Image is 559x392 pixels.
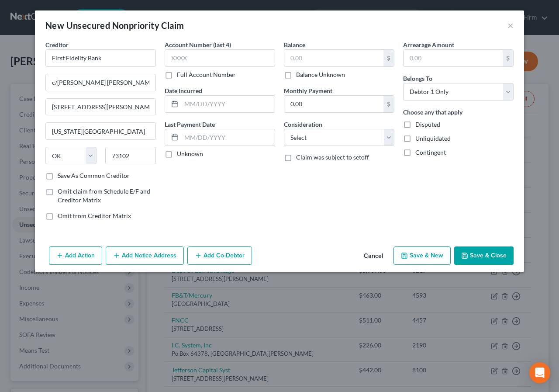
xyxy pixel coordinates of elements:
[383,96,394,112] div: $
[165,86,202,95] label: Date Incurred
[46,99,155,115] input: Apt, Suite, etc...
[177,149,203,158] label: Unknown
[415,135,451,142] span: Unliquidated
[49,246,102,265] button: Add Action
[187,246,252,265] button: Add Co-Debtor
[181,129,275,146] input: MM/DD/YYYY
[393,246,451,265] button: Save & New
[284,120,322,129] label: Consideration
[284,86,332,95] label: Monthly Payment
[58,212,131,219] span: Omit from Creditor Matrix
[284,50,383,66] input: 0.00
[46,123,155,139] input: Enter city...
[383,50,394,66] div: $
[106,246,184,265] button: Add Notice Address
[165,40,231,49] label: Account Number (last 4)
[415,149,446,156] span: Contingent
[403,40,454,49] label: Arrearage Amount
[58,187,150,204] span: Omit claim from Schedule E/F and Creditor Matrix
[454,246,514,265] button: Save & Close
[165,120,215,129] label: Last Payment Date
[357,247,390,265] button: Cancel
[177,70,236,79] label: Full Account Number
[284,40,305,49] label: Balance
[181,96,275,112] input: MM/DD/YYYY
[404,50,503,66] input: 0.00
[507,20,514,31] button: ×
[45,19,184,31] div: New Unsecured Nonpriority Claim
[46,74,155,91] input: Enter address...
[105,147,156,164] input: Enter zip...
[403,75,432,82] span: Belongs To
[296,70,345,79] label: Balance Unknown
[403,108,462,117] label: Choose any that apply
[296,153,369,161] span: Claim was subject to setoff
[58,171,130,180] label: Save As Common Creditor
[284,96,383,112] input: 0.00
[165,49,275,67] input: XXXX
[415,121,440,128] span: Disputed
[503,50,513,66] div: $
[45,49,156,67] input: Search creditor by name...
[45,41,69,49] span: Creditor
[529,362,550,383] div: Open Intercom Messenger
